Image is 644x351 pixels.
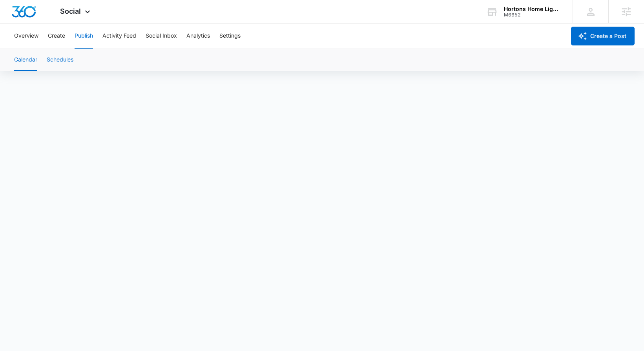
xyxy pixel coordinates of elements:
span: Social [60,7,81,15]
button: Settings [219,24,241,49]
button: Analytics [186,24,210,49]
button: Social Inbox [146,24,177,49]
div: account id [504,12,561,18]
button: Schedules [47,49,73,71]
button: Activity Feed [102,24,136,49]
button: Create [48,24,65,49]
div: account name [504,6,561,12]
button: Create a Post [571,27,635,45]
button: Calendar [14,49,37,71]
button: Overview [14,24,38,49]
button: Publish [75,24,93,49]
